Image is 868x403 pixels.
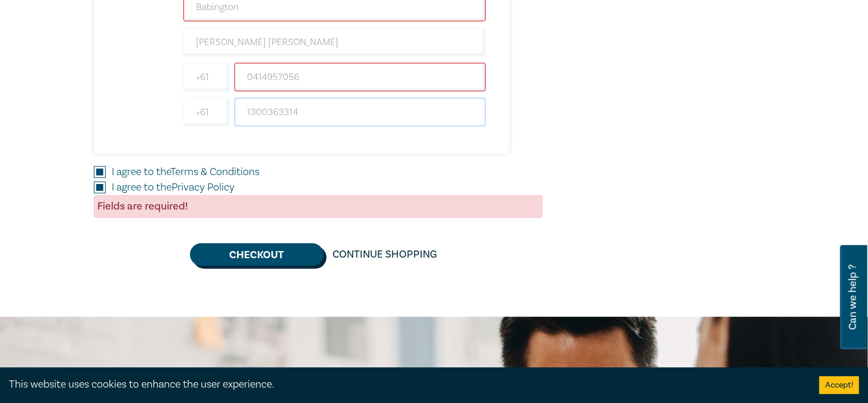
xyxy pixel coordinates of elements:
input: Company [183,28,486,56]
button: Checkout [190,243,324,266]
a: Terms & Conditions [170,165,259,179]
span: Can we help ? [847,252,859,342]
label: I agree to the [112,164,259,180]
a: Continue Shopping [324,243,447,266]
input: Phone [235,98,486,126]
input: +61 [183,63,230,91]
label: I agree to the [112,180,235,195]
div: Fields are required! [94,195,543,218]
input: +61 [183,98,230,126]
button: Accept cookies [819,376,859,394]
input: Mobile* [235,63,486,91]
div: This website uses cookies to enhance the user experience. [9,377,802,392]
a: Privacy Policy [172,180,235,194]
